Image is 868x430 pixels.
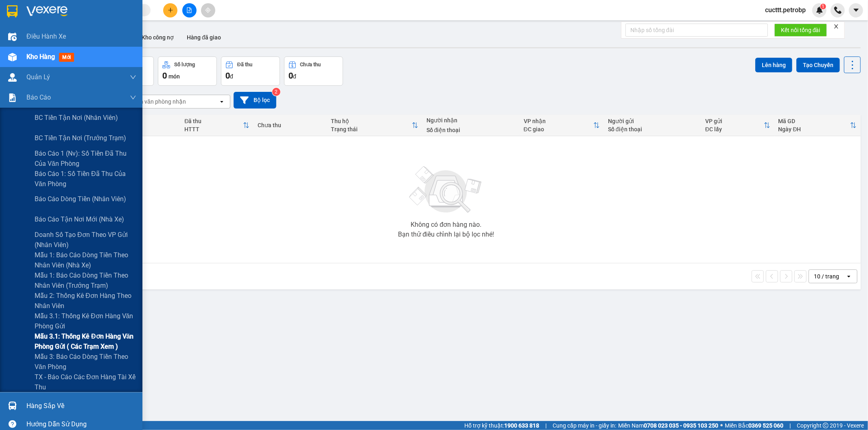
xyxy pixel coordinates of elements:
button: file-add [182,3,197,17]
img: logo-vxr [7,5,17,17]
strong: 0708 023 035 - 0935 103 250 [644,422,718,429]
span: Quản Lý [26,72,50,82]
span: cucttt.petrobp [759,5,812,15]
span: | [545,421,547,430]
span: 0 [225,71,230,80]
span: caret-down [853,7,860,14]
span: Báo cáo [26,92,51,102]
span: đ [293,73,296,80]
img: svg+xml;base64,PHN2ZyBjbGFzcz0ibGlzdC1wbHVnX19zdmciIHhtbG5zPSJodHRwOi8vd3d3LnczLm9yZy8yMDAwL3N2Zy... [405,161,487,218]
div: Ngày ĐH [778,126,850,132]
div: Đã thu [237,62,252,67]
img: icon-new-feature [816,7,823,14]
span: món [168,73,180,80]
button: Hàng đã giao [180,28,227,47]
button: Số lượng0món [158,56,217,86]
th: Toggle SortBy [520,115,604,136]
span: BC tiền tận nơi (trưởng trạm) [35,133,126,143]
button: Kết nối tổng đài [774,24,827,37]
sup: 1 [820,4,826,9]
span: TX - Báo cáo các đơn hàng tài xế thu [35,372,136,392]
span: 1 [822,4,824,9]
span: đ [230,73,233,80]
div: Số lượng [174,62,195,67]
strong: 1900 633 818 [504,422,539,429]
button: Lên hàng [755,58,792,72]
span: Miền Nam [618,421,718,430]
span: mới [59,53,74,62]
span: Kho hàng [26,53,55,61]
th: Toggle SortBy [701,115,774,136]
span: down [130,94,136,101]
div: Số điện thoại [608,126,697,132]
span: Báo cáo 1: Số tiền đã thu của văn phòng [35,169,136,189]
div: Mã GD [778,118,850,124]
div: Ghi chú [114,126,177,132]
strong: 0369 525 060 [748,422,783,429]
div: Người gửi [608,118,697,124]
span: Kết nối tổng đài [781,26,820,35]
span: Báo cáo 1 (nv): Số tiền đã thu của văn phòng [35,148,136,169]
div: Bạn thử điều chỉnh lại bộ lọc nhé! [398,231,494,238]
div: 10 / trang [814,272,839,280]
span: Mẫu 3.1: Thống kê đơn hàng văn phòng gửi [35,311,136,331]
span: Báo cáo dòng tiền (nhân viên) [35,194,126,204]
span: Báo cáo tận nơi mới (nhà xe) [35,214,124,224]
input: Nhập số tổng đài [625,24,768,37]
div: Không có đơn hàng nào. [411,222,481,228]
img: warehouse-icon [8,53,17,61]
span: Mẫu 3: Báo cáo dòng tiền theo văn phòng [35,352,136,372]
div: VP gửi [705,118,764,124]
span: | [789,421,791,430]
div: Đã thu [184,118,243,124]
button: plus [163,3,177,17]
div: Chọn văn phòng nhận [130,98,186,106]
button: Bộ lọc [234,92,276,109]
svg: open [219,98,225,105]
img: warehouse-icon [8,33,17,41]
span: Điều hành xe [26,31,66,41]
span: ⚪️ [720,424,723,427]
th: Toggle SortBy [327,115,422,136]
span: down [130,74,136,80]
span: question-circle [9,420,16,428]
div: Tên món [114,118,177,124]
span: aim [205,7,211,13]
img: warehouse-icon [8,402,17,410]
span: close [833,24,839,29]
span: 0 [289,71,293,80]
div: Trạng thái [331,126,412,132]
span: Hỗ trợ kỹ thuật: [464,421,539,430]
img: solution-icon [8,93,17,102]
span: BC tiền tận nơi (nhân viên) [35,113,118,123]
div: ĐC giao [524,126,593,132]
span: copyright [823,423,829,428]
span: 0 [162,71,167,80]
span: Mẫu 2: Thống kê đơn hàng theo nhân viên [35,291,136,311]
img: warehouse-icon [8,73,17,82]
th: Toggle SortBy [774,115,861,136]
span: Miền Bắc [725,421,783,430]
svg: open [846,273,852,280]
button: Tạo Chuyến [796,58,840,72]
span: Mẫu 1: Báo cáo dòng tiền theo nhân viên (trưởng trạm) [35,270,136,291]
span: Cung cấp máy in - giấy in: [553,421,616,430]
div: Thu hộ [331,118,412,124]
span: file-add [186,7,192,13]
div: Số điện thoại [426,127,516,133]
div: ĐC lấy [705,126,764,132]
div: HTTT [184,126,243,132]
div: Chưa thu [300,62,321,67]
th: Toggle SortBy [180,115,254,136]
button: Kho công nợ [135,28,180,47]
div: VP nhận [524,118,593,124]
div: Chưa thu [258,122,323,128]
div: Người nhận [426,117,516,124]
sup: 2 [272,88,280,96]
span: Mẫu 3.1: Thống kê đơn hàng văn phòng gửi ( các trạm xem ) [35,331,136,352]
span: Doanh số tạo đơn theo VP gửi (nhân viên) [35,230,136,250]
img: phone-icon [834,7,842,14]
button: Chưa thu0đ [284,56,343,86]
button: caret-down [849,3,863,17]
div: Hàng sắp về [26,400,136,412]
